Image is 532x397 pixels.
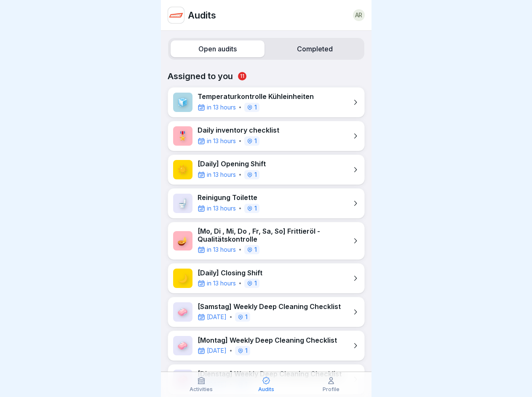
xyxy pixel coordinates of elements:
a: 🌙[Daily] Closing Shiftin 13 hours1 [168,263,365,293]
div: 🧼 [173,302,192,322]
a: 🧼[Dienstag] Weekly Deep Cleaning Checklist[DATE]1 [168,364,365,394]
p: Temperaturkontrolle Kühleinheiten [198,93,314,101]
p: in 13 hours [207,279,236,288]
div: ☀️ [173,160,192,179]
p: 1 [254,104,257,110]
a: 🚽Reinigung Toilettein 13 hours1 [168,188,365,218]
a: 🧼[Montag] Weekly Deep Cleaning Checklist[DATE]1 [168,330,365,361]
p: 1 [254,138,257,144]
p: [Montag] Weekly Deep Cleaning Checklist [198,336,337,344]
p: in 13 hours [207,204,236,213]
div: 🧼 [173,336,192,355]
div: 🧼 [173,370,192,389]
p: [Samstag] Weekly Deep Cleaning Checklist [198,303,341,311]
span: 11 [238,72,246,80]
label: Completed [268,40,362,57]
a: 🧼[Samstag] Weekly Deep Cleaning Checklist[DATE]1 [168,297,365,327]
p: [DATE] [207,346,227,355]
p: [Daily] Closing Shift [198,269,262,277]
p: in 13 hours [207,245,236,254]
div: 🎖️ [173,126,192,146]
div: 🧊 [173,93,192,112]
p: 1 [254,280,257,286]
a: 🎖️Daily inventory checklistin 13 hours1 [168,121,365,151]
p: Audits [188,10,216,21]
p: 1 [245,348,248,354]
img: fnerpk4s4ghhmbqfwbhd1f75.png [168,7,184,23]
p: Audits [258,386,274,392]
p: Reinigung Toilette [198,194,259,202]
p: [Dienstag] Weekly Deep Cleaning Checklist [198,370,342,378]
p: in 13 hours [207,171,236,179]
p: 1 [254,205,257,211]
p: in 13 hours [207,137,236,145]
p: [Mo, Di , Mi, Do , Fr, Sa, So] Frittieröl - Qualitätskontrolle [198,227,348,243]
p: 1 [254,247,257,253]
div: 🪔 [173,231,192,250]
p: 1 [245,314,248,320]
a: ☀️[Daily] Opening Shiftin 13 hours1 [168,155,365,185]
p: 1 [254,172,257,178]
p: [Daily] Opening Shift [198,160,266,168]
p: Profile [323,386,340,392]
p: [DATE] [207,313,227,321]
div: 🚽 [173,194,192,213]
a: AR [353,9,365,21]
a: 🧊Temperaturkontrolle Kühleinheitenin 13 hours1 [168,87,365,117]
p: in 13 hours [207,103,236,112]
div: 🌙 [173,269,192,288]
p: Assigned to you [168,71,365,81]
label: Open audits [171,40,265,57]
p: Activities [190,386,213,392]
p: Daily inventory checklist [198,126,279,134]
a: 🪔[Mo, Di , Mi, Do , Fr, Sa, So] Frittieröl - Qualitätskontrollein 13 hours1 [168,222,365,260]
